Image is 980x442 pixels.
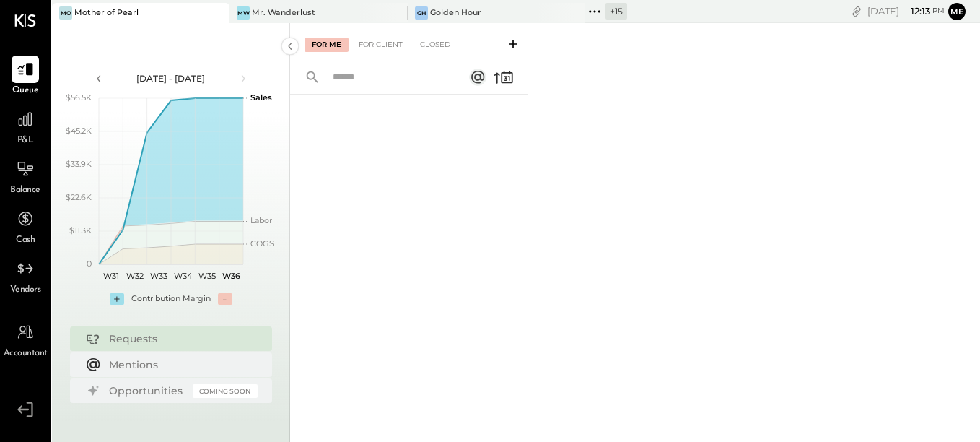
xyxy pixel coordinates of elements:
[87,259,92,269] text: 0
[66,159,92,169] text: $33.9K
[66,192,92,202] text: $22.6K
[948,3,966,20] button: Me
[901,4,930,18] span: 12 : 13
[109,357,250,372] div: Mentions
[1,255,50,297] a: Vendors
[16,234,35,247] span: Cash
[250,215,272,225] text: Labor
[110,72,232,84] div: [DATE] - [DATE]
[66,92,92,103] text: $56.5K
[222,271,240,281] text: W36
[10,284,41,297] span: Vendors
[193,384,258,398] div: Coming Soon
[1,56,50,97] a: Queue
[17,134,34,147] span: P&L
[250,92,272,103] text: Sales
[305,38,349,52] div: For Me
[867,4,945,18] div: [DATE]
[4,347,48,360] span: Accountant
[430,7,481,19] div: Golden Hour
[174,271,193,281] text: W34
[849,4,864,19] div: copy link
[252,7,315,19] div: Mr. Wanderlust
[237,6,250,19] div: MW
[109,331,250,346] div: Requests
[198,271,216,281] text: W35
[109,383,185,398] div: Opportunities
[413,38,458,52] div: Closed
[218,293,232,305] div: -
[932,6,945,16] span: pm
[66,126,92,136] text: $45.2K
[126,271,144,281] text: W32
[10,184,40,197] span: Balance
[74,7,139,19] div: Mother of Pearl
[12,84,39,97] span: Queue
[110,293,124,305] div: +
[1,155,50,197] a: Balance
[150,271,167,281] text: W33
[59,6,72,19] div: Mo
[102,271,118,281] text: W31
[131,293,211,305] div: Contribution Margin
[250,238,274,248] text: COGS
[1,205,50,247] a: Cash
[351,38,410,52] div: For Client
[605,3,627,19] div: + 15
[69,225,92,235] text: $11.3K
[415,6,428,19] div: GH
[1,105,50,147] a: P&L
[1,318,50,360] a: Accountant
